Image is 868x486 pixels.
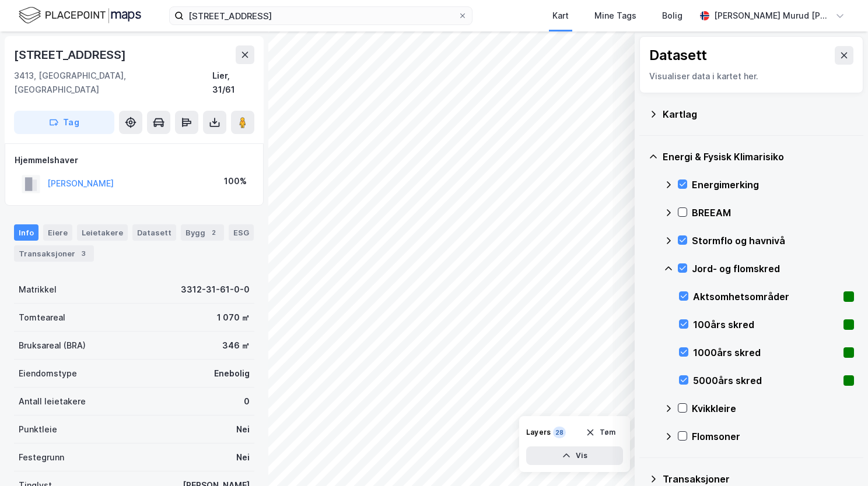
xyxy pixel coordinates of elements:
[15,153,254,167] div: Hjemmelshaver
[208,227,219,238] div: 2
[19,283,57,297] div: Matrikkel
[553,427,566,438] div: 28
[692,234,854,248] div: Stormflo og havnivå
[212,69,254,97] div: Lier, 31/61
[693,374,839,388] div: 5000års skred
[181,224,224,241] div: Bygg
[594,9,636,23] div: Mine Tags
[692,262,854,276] div: Jord- og flomskred
[217,311,250,325] div: 1 070 ㎡
[224,174,247,188] div: 100%
[662,9,682,23] div: Bolig
[77,224,128,241] div: Leietakere
[14,224,38,241] div: Info
[649,69,853,83] div: Visualiser data i kartet her.
[693,346,839,360] div: 1000års skred
[19,367,77,381] div: Eiendomstype
[578,423,623,442] button: Tøm
[236,422,250,436] div: Nei
[19,395,86,408] div: Antall leietakere
[692,206,854,220] div: BREEAM
[714,9,831,23] div: [PERSON_NAME] Murud [PERSON_NAME]
[14,69,212,97] div: 3413, [GEOGRAPHIC_DATA], [GEOGRAPHIC_DATA]
[222,339,250,353] div: 346 ㎡
[236,450,250,464] div: Nei
[184,7,458,24] input: Søk på adresse, matrikkel, gårdeiere, leietakere eller personer
[663,107,854,121] div: Kartlag
[181,283,250,297] div: 3312-31-61-0-0
[14,45,128,64] div: [STREET_ADDRESS]
[14,111,114,134] button: Tag
[214,367,250,381] div: Enebolig
[19,450,64,464] div: Festegrunn
[692,429,854,443] div: Flomsoner
[19,311,65,325] div: Tomteareal
[43,224,72,241] div: Eiere
[663,150,854,164] div: Energi & Fysisk Klimarisiko
[132,224,176,241] div: Datasett
[526,428,551,437] div: Layers
[693,318,839,332] div: 100års skred
[526,446,623,465] button: Vis
[810,430,868,486] iframe: Chat Widget
[78,248,89,259] div: 3
[693,290,839,304] div: Aktsomhetsområder
[229,224,254,241] div: ESG
[663,472,854,486] div: Transaksjoner
[244,395,250,408] div: 0
[692,402,854,415] div: Kvikkleire
[19,422,57,436] div: Punktleie
[649,46,707,65] div: Datasett
[14,245,94,262] div: Transaksjoner
[552,9,569,23] div: Kart
[19,5,141,26] img: logo.f888ab2527a4732fd821a326f86c7f29.svg
[19,339,86,353] div: Bruksareal (BRA)
[692,178,854,192] div: Energimerking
